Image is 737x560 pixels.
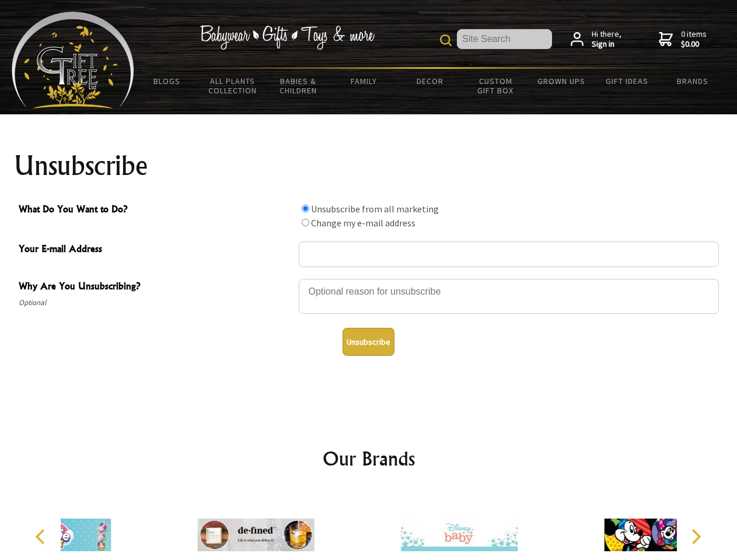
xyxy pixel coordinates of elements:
[457,29,552,49] input: Site Search
[266,69,331,103] a: Babies & Children
[397,69,463,93] a: Decor
[200,69,266,103] a: All Plants Collection
[343,328,394,356] button: Unsubscribe
[311,203,439,215] label: Unsubscribe from all marketing
[12,12,134,108] img: Babyware - Gifts - Toys and more...
[528,69,594,93] a: Grown Ups
[299,279,719,314] textarea: Why Are You Unsubscribing?
[311,217,415,229] label: Change my e-mail address
[200,25,375,50] img: Babywear - Gifts - Toys & more
[683,524,708,549] button: Next
[681,29,707,50] span: 0 items
[463,69,529,103] a: Custom Gift Box
[660,69,726,93] a: Brands
[594,69,660,93] a: Gift Ideas
[19,296,293,310] span: Optional
[19,202,293,219] span: What Do You Want to Do?
[19,279,293,296] span: Why Are You Unsubscribing?
[14,152,724,180] h1: Unsubscribe
[592,39,621,50] strong: Sign in
[592,29,621,50] span: Hi there,
[440,34,452,46] img: product search
[29,524,55,549] button: Previous
[299,242,719,267] input: Your E-mail Address
[23,444,714,473] h2: Our Brands
[302,205,309,212] input: What Do You Want to Do?
[19,242,293,258] span: Your E-mail Address
[659,29,707,50] a: 0 items$0.00
[681,39,707,50] strong: $0.00
[302,219,309,226] input: What Do You Want to Do?
[331,69,397,93] a: Family
[571,29,621,50] a: Hi there,Sign in
[134,69,200,93] a: BLOGS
